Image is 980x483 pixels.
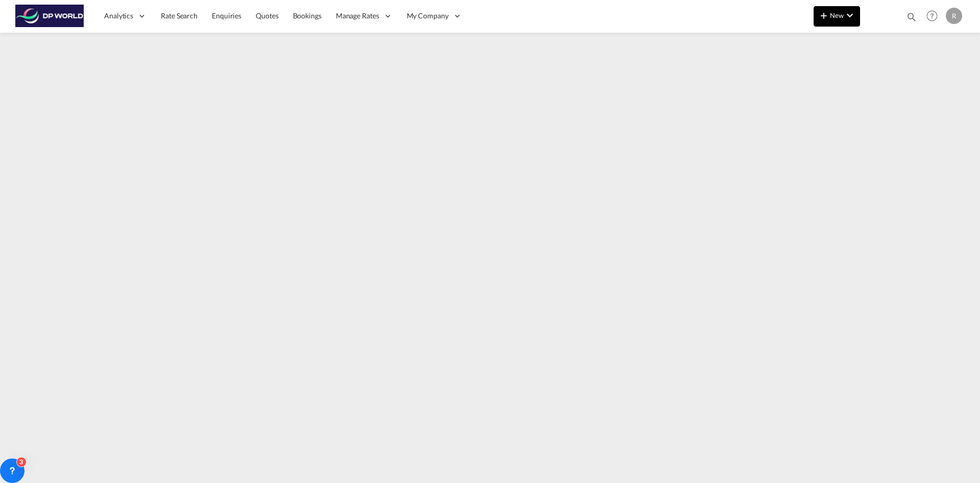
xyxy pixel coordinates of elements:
span: Help [923,7,941,25]
span: New [818,11,856,19]
span: My Company [407,11,449,21]
img: c08ca190194411f088ed0f3ba295208c.png [15,5,84,28]
span: Analytics [104,11,133,21]
button: icon-plus 400-fgNewicon-chevron-down [814,6,860,27]
div: Help [923,7,946,26]
span: Quotes [256,11,278,20]
span: Bookings [293,11,322,20]
div: icon-magnify [906,11,917,27]
span: Manage Rates [336,11,379,21]
div: R [946,8,962,24]
md-icon: icon-plus 400-fg [818,9,830,21]
md-icon: icon-chevron-down [844,9,856,21]
span: Enquiries [212,11,241,20]
md-icon: icon-magnify [906,11,917,22]
span: Rate Search [161,11,198,20]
